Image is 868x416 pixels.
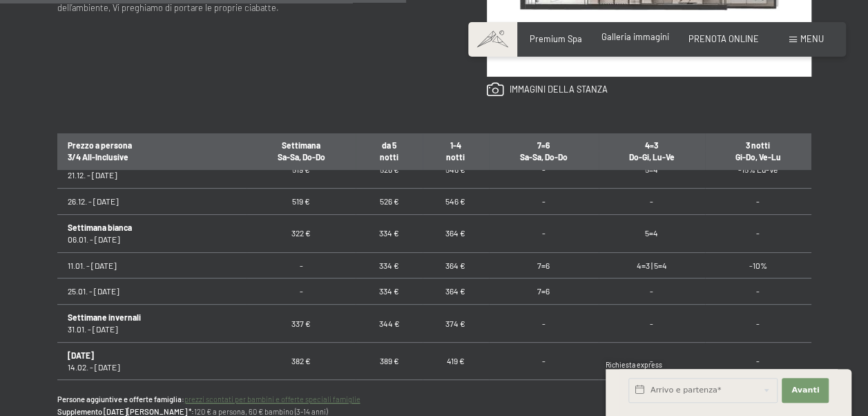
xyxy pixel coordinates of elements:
[423,305,489,343] td: 374 €
[489,252,599,278] td: 7=6
[791,385,819,396] span: Avanti
[489,132,599,170] th: 7=6
[356,189,422,215] td: 526 €
[599,252,705,278] td: 4=3 | 5=4
[356,215,422,253] td: 334 €
[247,305,356,343] td: 337 €
[57,189,247,215] td: 26.12. - [DATE]
[247,215,356,253] td: 322 €
[705,252,811,278] td: -10%
[68,152,128,162] span: 3/4 All-Inclusive
[705,215,811,253] td: -
[520,152,568,162] span: Sa-Sa, Do-Do
[599,189,705,215] td: -
[606,361,662,369] span: Richiesta express
[68,312,141,322] b: Settimane invernali
[68,223,132,232] b: Settimana bianca
[705,305,811,343] td: -
[423,132,489,170] th: 1-4
[356,252,422,278] td: 334 €
[782,378,829,403] button: Avanti
[489,215,599,253] td: -
[247,189,356,215] td: 519 €
[705,278,811,305] td: -
[68,350,94,360] b: [DATE]
[57,342,247,380] td: 14.02. - [DATE]
[356,278,422,305] td: 334 €
[599,278,705,305] td: -
[489,305,599,343] td: -
[530,33,582,44] a: Premium Spa
[735,152,781,162] span: Gi-Do, Ve-Lu
[68,140,132,150] span: Prezzo a persona
[599,132,705,170] th: 4=3
[489,342,599,380] td: -
[489,189,599,215] td: -
[380,152,398,162] span: notti
[599,215,705,253] td: 5=4
[599,305,705,343] td: -
[247,132,356,170] th: Settimana
[688,33,759,44] a: PRENOTA ONLINE
[599,342,705,380] td: -
[423,215,489,253] td: 364 €
[278,152,325,162] span: Sa-Sa, Do-Do
[356,342,422,380] td: 389 €
[705,189,811,215] td: -
[57,395,184,404] strong: Persone aggiuntive e offerte famiglia:
[601,31,669,42] a: Galleria immagini
[423,278,489,305] td: 364 €
[489,278,599,305] td: 7=6
[247,252,356,278] td: -
[57,305,247,343] td: 31.01. - [DATE]
[247,342,356,380] td: 382 €
[57,407,194,416] strong: Supplemento [DATE][PERSON_NAME] *:
[629,152,675,162] span: Do-Gi, Lu-Ve
[57,252,247,278] td: 11.01. - [DATE]
[423,252,489,278] td: 364 €
[57,215,247,253] td: 06.01. - [DATE]
[247,278,356,305] td: -
[800,33,824,44] span: Menu
[423,342,489,380] td: 419 €
[184,395,360,404] a: prezzi scontati per bambini e offerte speciali famiglie
[705,132,811,170] th: 3 notti
[356,305,422,343] td: 344 €
[705,342,811,380] td: -
[57,278,247,305] td: 25.01. - [DATE]
[446,152,465,162] span: notti
[356,132,422,170] th: da 5
[423,189,489,215] td: 546 €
